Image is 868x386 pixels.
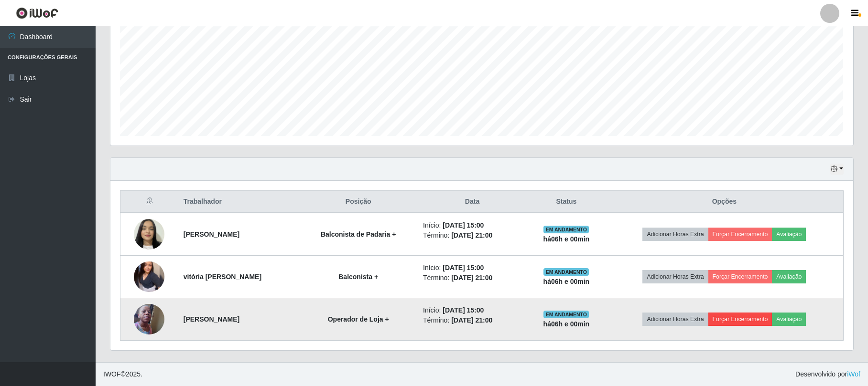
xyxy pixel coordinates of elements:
strong: Balconista de Padaria + [321,230,396,238]
button: Forçar Encerramento [708,313,772,326]
button: Avaliação [772,313,806,326]
button: Adicionar Horas Extra [642,270,708,283]
button: Forçar Encerramento [708,228,772,241]
strong: há 06 h e 00 min [543,278,590,285]
span: EM ANDAMENTO [543,226,589,233]
span: © 2025 . [103,369,142,379]
span: EM ANDAMENTO [543,268,589,276]
li: Início: [423,305,521,315]
span: EM ANDAMENTO [543,311,589,318]
li: Término: [423,273,521,283]
button: Adicionar Horas Extra [642,313,708,326]
li: Término: [423,230,521,240]
img: CoreUI Logo [16,7,58,19]
img: 1732552187376.jpeg [134,207,164,261]
a: iWof [847,370,860,378]
strong: há 06 h e 00 min [543,235,590,243]
time: [DATE] 21:00 [451,231,492,239]
button: Avaliação [772,228,806,241]
strong: Balconista + [338,273,378,281]
img: 1723740462317.jpeg [134,299,164,339]
time: [DATE] 15:00 [443,221,484,229]
li: Início: [423,220,521,230]
strong: vitória [PERSON_NAME] [184,273,261,281]
time: [DATE] 21:00 [451,274,492,282]
strong: há 06 h e 00 min [543,320,590,328]
strong: [PERSON_NAME] [184,230,239,238]
strong: [PERSON_NAME] [184,315,239,323]
th: Data [417,191,527,213]
th: Posição [299,191,417,213]
img: 1746551747350.jpeg [134,261,164,292]
th: Opções [606,191,844,213]
time: [DATE] 21:00 [451,316,492,324]
button: Avaliação [772,270,806,283]
time: [DATE] 15:00 [443,264,484,271]
th: Trabalhador [178,191,300,213]
strong: Operador de Loja + [328,315,389,323]
button: Adicionar Horas Extra [642,228,708,241]
span: Desenvolvido por [795,369,860,379]
span: IWOF [103,370,121,378]
button: Forçar Encerramento [708,270,772,283]
li: Início: [423,263,521,273]
th: Status [527,191,606,213]
time: [DATE] 15:00 [443,306,484,314]
li: Término: [423,315,521,325]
